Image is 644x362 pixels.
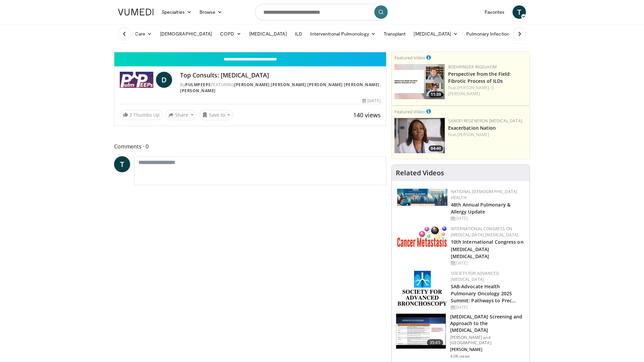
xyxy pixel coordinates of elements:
button: Share [165,110,197,120]
p: 4.0K views [450,354,470,359]
div: [DATE] [362,98,380,104]
div: By FEATURING , , , [180,82,381,94]
img: f92dcc08-e7a7-4add-ad35-5d3cf068263e.png.150x105_q85_crop-smart_upscale.png [394,118,445,153]
a: 2 Thumbs Up [120,110,163,120]
span: 35:45 [427,339,443,346]
a: [MEDICAL_DATA] [245,27,291,41]
h4: Related Videos [396,169,444,177]
a: [PERSON_NAME], [457,85,490,90]
h3: [MEDICAL_DATA] Screening and Approach to the [MEDICAL_DATA] [450,313,526,334]
p: [PERSON_NAME] and [GEOGRAPHIC_DATA] [450,335,526,346]
a: Boehringer Ingelheim [448,64,497,70]
span: 11:39 [429,92,443,98]
div: [DATE] [451,304,524,310]
a: T [513,5,526,19]
h4: Top Consults: [MEDICAL_DATA] [180,72,381,79]
a: Interventional Pulmonology [306,27,380,41]
a: Sanofi Regeneron [MEDICAL_DATA] [448,118,522,124]
a: COPD [216,27,245,41]
div: [DATE] [451,260,524,266]
div: [DATE] [451,216,524,222]
img: 6ff8bc22-9509-4454-a4f8-ac79dd3b8976.png.150x105_q85_autocrop_double_scale_upscale_version-0.2.png [397,226,447,247]
div: Feat. [448,132,527,138]
a: 04:40 [394,118,445,153]
a: D [156,72,172,88]
a: Perspective from the Field: Fibrotic Process of ILDs [448,71,511,84]
a: Favorites [481,5,508,19]
a: International Congress on [MEDICAL_DATA] [MEDICAL_DATA] [451,226,519,238]
a: [PERSON_NAME] [271,82,306,87]
a: National [DEMOGRAPHIC_DATA] Health [451,189,518,200]
a: Exacerbation Nation [448,125,496,131]
small: Featured Video [394,109,425,115]
img: 1019b00a-3ead-468f-a4ec-9f872e6bceae.150x105_q85_crop-smart_upscale.jpg [396,314,446,349]
p: [PERSON_NAME] [450,347,526,352]
a: 35:45 [MEDICAL_DATA] Screening and Approach to the [MEDICAL_DATA] [PERSON_NAME] and [GEOGRAPHIC_D... [396,313,526,359]
a: [DEMOGRAPHIC_DATA] [156,27,216,41]
small: Featured Video [394,55,425,61]
a: T [114,156,130,172]
a: C. [PERSON_NAME] [448,85,495,97]
a: [PERSON_NAME] [457,132,489,137]
a: 48th Annual Pulmonary & Allergy Update [451,201,511,215]
a: 11:39 [394,64,445,99]
a: ILD [291,27,306,41]
img: b90f5d12-84c1-472e-b843-5cad6c7ef911.jpg.150x105_q85_autocrop_double_scale_upscale_version-0.2.jpg [397,189,447,206]
span: 2 [129,112,132,118]
a: SAB-Advocate Health Pulmonary Oncology 2025 Summit: Pathways to Prec… [451,283,516,304]
a: Specialties [158,5,196,19]
div: Feat. [448,85,527,97]
img: 13a17e95-cae3-407c-a4b8-a3a137cfd30c.png.150x105_q85_autocrop_double_scale_upscale_version-0.2.png [397,270,447,306]
a: [PERSON_NAME] [234,82,270,87]
img: 0d260a3c-dea8-4d46-9ffd-2859801fb613.png.150x105_q85_crop-smart_upscale.png [394,64,445,99]
a: PulmPEEPs [185,82,211,87]
a: [MEDICAL_DATA] [410,27,462,41]
img: PulmPEEPs [120,72,153,88]
button: Save to [199,110,233,120]
span: Comments 0 [114,142,386,151]
a: [PERSON_NAME] [180,88,216,94]
a: Pulmonary Infection [462,27,520,41]
img: VuMedi Logo [118,9,154,15]
span: 140 views [353,111,381,119]
a: Transplant [380,27,410,41]
a: Browse [196,5,226,19]
span: 04:40 [429,145,443,152]
a: [PERSON_NAME] [PERSON_NAME] [307,82,379,87]
a: Society for Advanced [MEDICAL_DATA] [451,270,499,282]
input: Search topics, interventions [255,4,389,20]
a: 10th International Congress on [MEDICAL_DATA] [MEDICAL_DATA] [451,239,524,259]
